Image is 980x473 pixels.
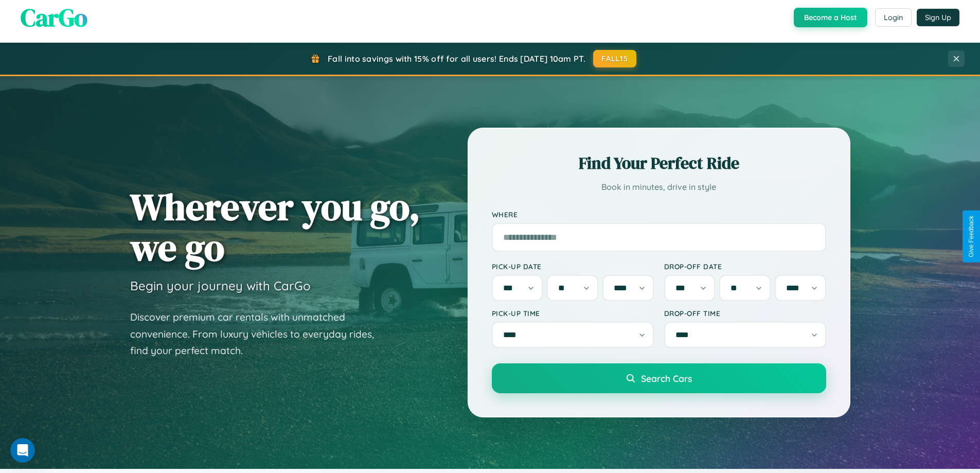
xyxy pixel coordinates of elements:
iframe: Intercom live chat [10,438,35,463]
button: Sign Up [917,9,959,26]
label: Pick-up Date [492,262,654,271]
h2: Find Your Perfect Ride [492,152,826,174]
p: Book in minutes, drive in style [492,180,826,195]
label: Pick-up Time [492,309,654,318]
h3: Begin your journey with CarGo [130,278,311,293]
button: FALL15 [593,50,636,67]
p: Discover premium car rentals with unmatched convenience. From luxury vehicles to everyday rides, ... [130,309,387,359]
button: Search Cars [492,363,826,393]
button: Become a Host [794,8,867,27]
button: Login [875,8,912,27]
label: Drop-off Time [664,309,826,318]
span: Fall into savings with 15% off for all users! Ends [DATE] 10am PT. [328,54,585,64]
label: Where [492,210,826,219]
h1: Wherever you go, we go [130,186,420,268]
label: Drop-off Date [664,262,826,271]
span: CarGo [21,1,87,34]
div: Give Feedback [968,216,975,257]
span: Search Cars [641,373,692,384]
